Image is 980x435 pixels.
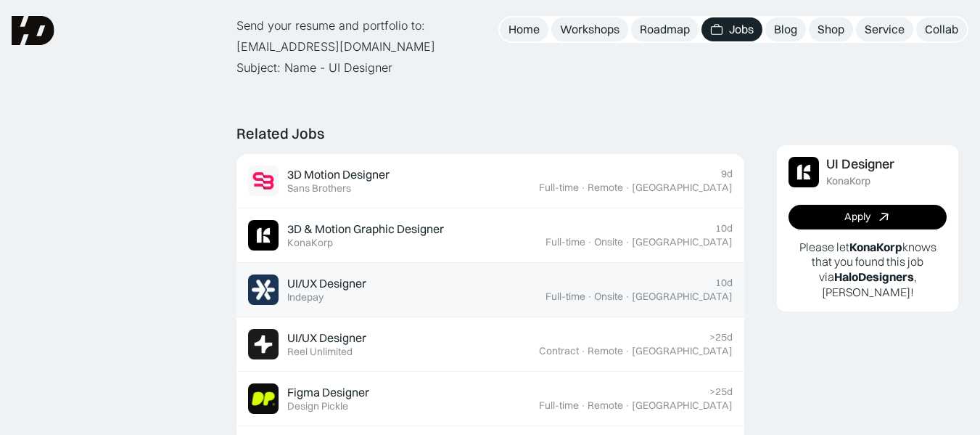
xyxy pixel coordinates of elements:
[631,17,699,41] a: Roadmap
[539,182,579,194] div: Full-time
[625,399,630,412] div: ·
[287,346,353,358] div: Reel Unlimited
[588,345,623,357] div: Remote
[236,154,744,208] a: Job Image3D Motion DesignerSans Brothers9dFull-time·Remote·[GEOGRAPHIC_DATA]
[849,240,902,254] b: KonaKorp
[580,399,586,412] div: ·
[580,182,586,194] div: ·
[287,400,348,412] div: Design Pickle
[545,236,585,248] div: Full-time
[248,220,279,251] img: Job Image
[709,331,733,343] div: >25d
[916,17,967,41] a: Collab
[594,236,623,248] div: Onsite
[834,270,914,285] b: HaloDesigners
[287,182,351,195] div: Sans Brothers
[625,345,630,357] div: ·
[287,167,390,182] div: 3D Motion Designer
[588,182,623,194] div: Remote
[865,22,905,37] div: Service
[709,386,733,398] div: >25d
[715,277,733,289] div: 10d
[632,182,733,194] div: [GEOGRAPHIC_DATA]
[508,22,540,37] div: Home
[236,317,744,372] a: Job ImageUI/UX DesignerReel Unlimited>25dContract·Remote·[GEOGRAPHIC_DATA]
[539,345,579,357] div: Contract
[248,383,279,414] img: Job Image
[287,330,366,346] div: UI/UX Designer
[287,291,324,304] div: Indepay
[826,157,894,172] div: UI Designer
[856,17,913,41] a: Service
[701,17,762,41] a: Jobs
[587,290,593,303] div: ·
[500,17,548,41] a: Home
[625,290,630,303] div: ·
[715,222,733,235] div: 10d
[248,166,279,196] img: Job Image
[844,211,870,224] div: Apply
[560,22,619,37] div: Workshops
[539,399,579,412] div: Full-time
[818,22,844,37] div: Shop
[721,168,733,180] div: 9d
[248,329,279,359] img: Job Image
[287,221,444,237] div: 3D & Motion Graphic Designer
[625,182,630,194] div: ·
[625,236,630,248] div: ·
[587,236,593,248] div: ·
[248,275,279,305] img: Job Image
[545,290,585,303] div: Full-time
[236,372,744,426] a: Job ImageFigma DesignerDesign Pickle>25dFull-time·Remote·[GEOGRAPHIC_DATA]
[632,236,733,248] div: [GEOGRAPHIC_DATA]
[236,15,744,78] p: Send your resume and portfolio to: [EMAIL_ADDRESS][DOMAIN_NAME] Subject: Name - UI Designer
[632,399,733,412] div: [GEOGRAPHIC_DATA]
[826,175,870,187] div: KonaKorp
[588,399,623,412] div: Remote
[236,125,324,142] div: Related Jobs
[640,22,690,37] div: Roadmap
[788,157,819,187] img: Job Image
[594,290,623,303] div: Onsite
[809,17,853,41] a: Shop
[287,385,369,400] div: Figma Designer
[551,17,628,41] a: Workshops
[729,22,754,37] div: Jobs
[765,17,806,41] a: Blog
[287,237,333,249] div: KonaKorp
[774,22,797,37] div: Blog
[580,345,586,357] div: ·
[287,276,366,291] div: UI/UX Designer
[236,263,744,317] a: Job ImageUI/UX DesignerIndepay10dFull-time·Onsite·[GEOGRAPHIC_DATA]
[632,345,733,357] div: [GEOGRAPHIC_DATA]
[236,208,744,263] a: Job Image3D & Motion Graphic DesignerKonaKorp10dFull-time·Onsite·[GEOGRAPHIC_DATA]
[788,240,947,300] p: Please let knows that you found this job via , [PERSON_NAME]!
[788,205,947,229] a: Apply
[925,22,958,37] div: Collab
[632,290,733,303] div: [GEOGRAPHIC_DATA]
